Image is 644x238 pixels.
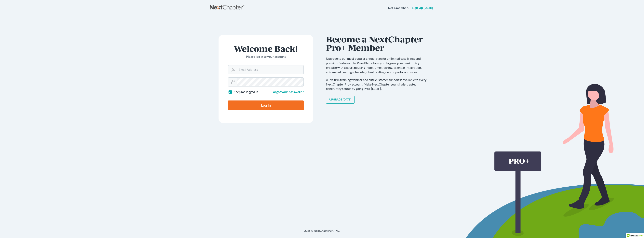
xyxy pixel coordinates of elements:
[326,78,430,91] p: A live firm training webinar and elite customer support is available to every NextChapter Pro+ ac...
[326,35,430,52] h1: Become a NextChapter Pro+ Member
[272,90,304,94] a: Forgot your password?
[388,6,409,10] strong: Not a member?
[228,44,304,53] h1: Welcome Back!
[228,100,304,110] input: Log In
[228,54,304,59] p: Please log in to your account
[326,96,355,104] a: Upgrade [DATE]
[326,56,430,74] p: Upgrade to our most popular annual plan for unlimited case filings and premium features. The Pro+...
[237,65,303,74] input: Email Address
[411,6,434,9] a: Sign up [DATE]!
[210,229,434,236] div: 2025 © NextChapterBK, INC
[234,90,258,94] label: Keep me logged in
